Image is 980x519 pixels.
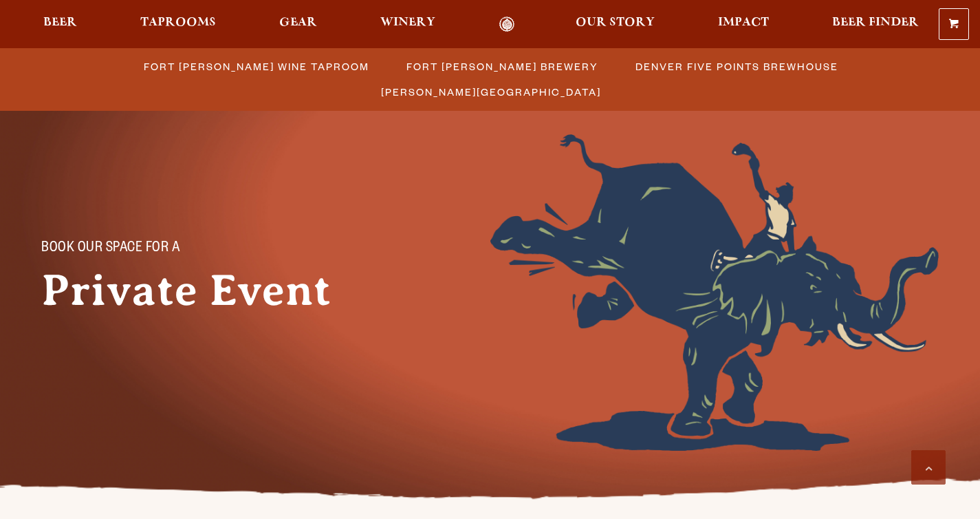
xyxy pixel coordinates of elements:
a: Beer Finder [823,17,928,32]
span: Our Story [576,17,655,28]
a: Gear [270,17,326,32]
a: Taprooms [131,17,225,32]
a: Odell Home [481,17,532,32]
a: Fort [PERSON_NAME] Wine Taproom [135,56,376,76]
img: Foreground404 [490,134,939,451]
span: Winery [380,17,435,28]
a: Beer [34,17,86,32]
a: Impact [709,17,778,32]
span: Taprooms [140,17,216,28]
span: Beer [43,17,77,28]
a: Winery [371,17,444,32]
a: Fort [PERSON_NAME] Brewery [398,56,605,76]
a: Scroll to top [911,450,946,485]
span: Fort [PERSON_NAME] Wine Taproom [144,56,369,76]
span: Beer Finder [832,17,919,28]
span: Denver Five Points Brewhouse [635,56,838,76]
span: Gear [279,17,317,28]
span: Impact [718,17,769,28]
a: Denver Five Points Brewhouse [627,56,845,76]
a: Our Story [567,17,664,32]
span: [PERSON_NAME][GEOGRAPHIC_DATA] [381,82,601,102]
a: [PERSON_NAME][GEOGRAPHIC_DATA] [373,82,608,102]
p: Book Our Space for a [41,241,344,257]
span: Fort [PERSON_NAME] Brewery [406,56,598,76]
h1: Private Event [41,266,371,315]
